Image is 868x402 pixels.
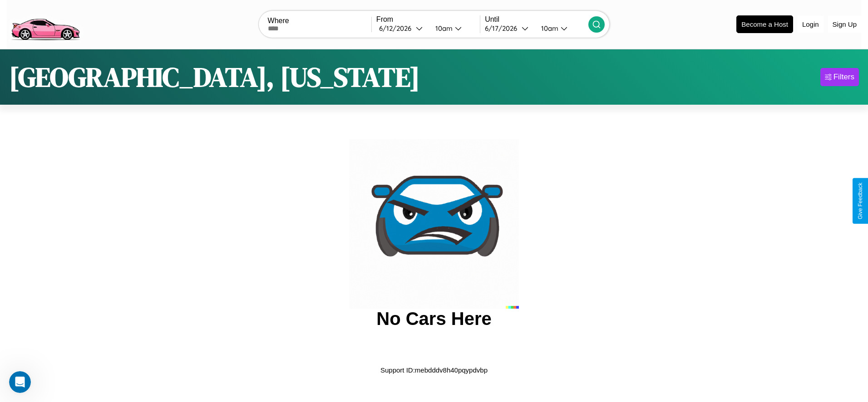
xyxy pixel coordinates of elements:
div: 10am [431,24,455,33]
div: 6 / 17 / 2026 [485,24,522,33]
p: Support ID: mebdddv8h40pqypdvbp [380,364,488,376]
img: logo [7,5,84,43]
button: Sign Up [828,16,861,33]
label: Until [485,15,588,24]
div: Filters [833,73,854,82]
div: 10am [537,24,561,33]
label: From [376,15,480,24]
button: Filters [820,68,859,86]
button: 10am [534,24,588,33]
h2: No Cars Here [376,309,491,329]
div: 6 / 12 / 2026 [379,24,416,33]
button: 10am [428,24,480,33]
button: 6/12/2026 [376,24,428,33]
label: Where [268,17,371,25]
div: Give Feedback [857,183,863,219]
iframe: Intercom live chat [9,371,31,393]
h1: [GEOGRAPHIC_DATA], [US_STATE] [9,58,420,96]
img: car [349,139,519,309]
button: Login [798,16,824,33]
button: Become a Host [736,15,793,33]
